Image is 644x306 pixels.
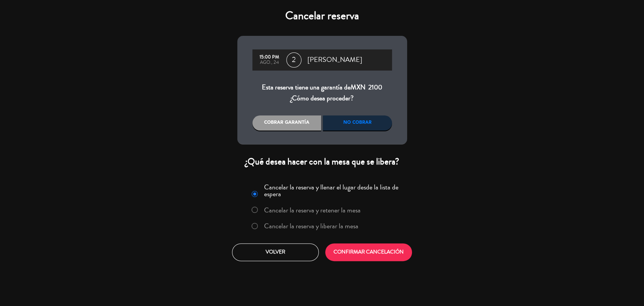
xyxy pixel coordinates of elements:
[256,55,283,60] div: 15:00 PM
[237,9,407,23] h4: Cancelar reserva
[325,243,412,261] button: CONFIRMAR CANCELACIÓN
[307,54,362,66] span: [PERSON_NAME]
[264,184,402,197] label: Cancelar la reserva y llenar el lugar desde la lista de espera
[232,243,319,261] button: Volver
[264,223,358,229] label: Cancelar la reserva y liberar la mesa
[237,156,407,168] div: ¿Qué desea hacer con la mesa que se libera?
[252,115,321,131] div: Cobrar garantía
[264,207,361,214] label: Cancelar la reserva y retener la mesa
[252,82,392,104] div: Esta reserva tiene una garantía de ¿Cómo desea proceder?
[286,52,301,68] span: 2
[256,60,283,65] div: ago., 24
[368,82,382,92] span: 2100
[323,115,392,131] div: No cobrar
[350,82,366,92] span: MXN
